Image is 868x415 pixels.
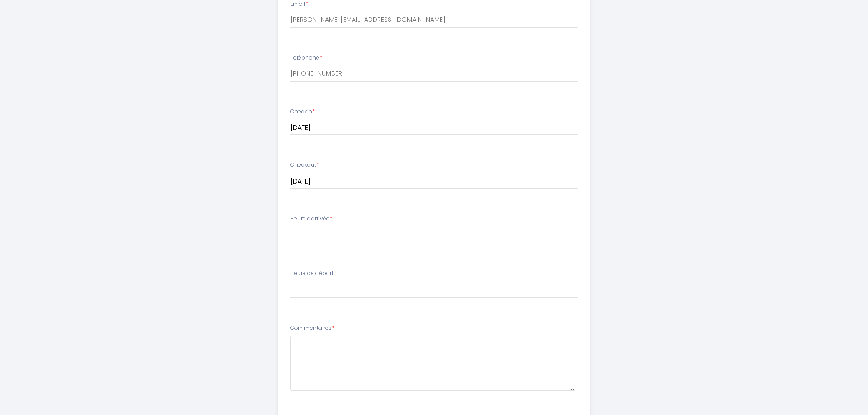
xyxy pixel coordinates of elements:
label: Checkin [290,108,315,116]
label: Heure de départ [290,269,336,278]
label: Heure d'arrivée [290,215,332,223]
label: Téléphone [290,54,322,62]
label: Commentaires [290,324,334,333]
label: Checkout [290,161,319,169]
